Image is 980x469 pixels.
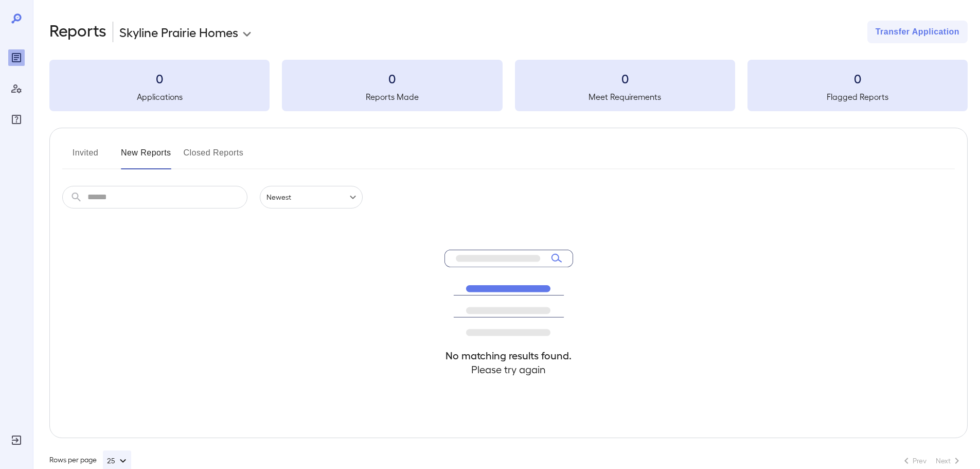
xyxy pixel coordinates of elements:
div: FAQ [8,111,25,128]
summary: 0Applications0Reports Made0Meet Requirements0Flagged Reports [49,60,968,111]
div: Newest [260,186,363,209]
h4: No matching results found. [444,349,573,362]
nav: pagination navigation [896,453,968,469]
h2: Reports [49,21,106,43]
div: Reports [8,49,25,66]
h3: 0 [747,70,968,86]
button: Transfer Application [867,21,968,43]
h5: Applications [49,91,270,103]
h5: Flagged Reports [747,91,968,103]
h4: Please try again [444,362,573,376]
button: Invited [62,145,109,169]
h5: Meet Requirements [515,91,735,103]
h5: Reports Made [282,91,502,103]
h3: 0 [49,70,270,86]
div: Manage Users [8,80,25,97]
div: Log Out [8,432,25,448]
h3: 0 [515,70,735,86]
button: Closed Reports [184,145,244,169]
button: New Reports [121,145,171,169]
p: Skyline Prairie Homes [119,24,238,40]
h3: 0 [282,70,502,86]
